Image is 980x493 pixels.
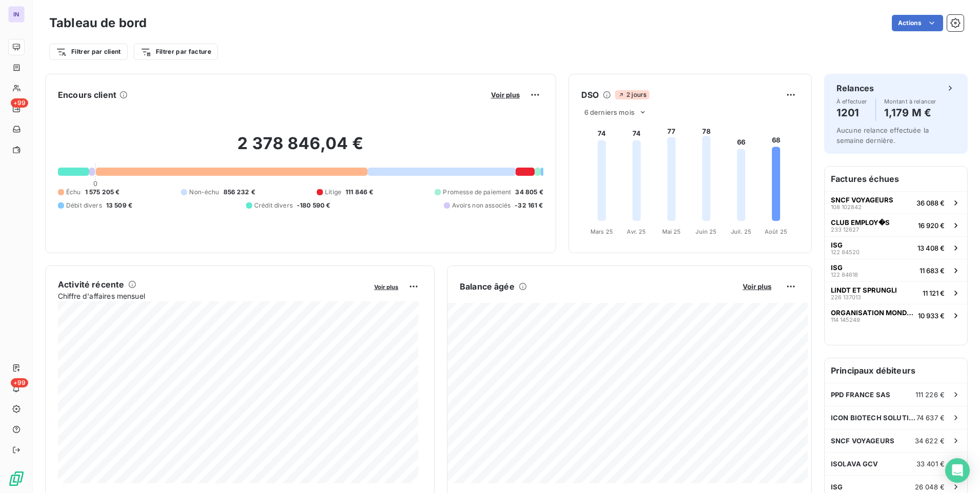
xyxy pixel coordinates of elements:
span: 122 84618 [831,272,858,278]
button: Filtrer par facture [134,44,218,60]
span: 2 jours [615,90,649,99]
span: ISG [831,263,843,272]
span: 856 232 € [223,188,255,197]
span: ISOLAVA GCV [831,460,879,468]
span: LINDT ET SPRUNGLI [831,286,897,294]
span: 114 145249 [831,317,860,323]
tspan: Mars 25 [590,228,613,235]
span: Non-échu [189,188,219,197]
tspan: Mai 25 [662,228,681,235]
span: Voir plus [743,282,771,291]
button: CLUB EMPLOY�S233 1262716 920 € [825,214,967,236]
span: 6 derniers mois [584,108,635,116]
h6: Activité récente [58,278,124,291]
button: Filtrer par client [49,44,128,60]
span: 26 048 € [915,483,945,491]
button: ORGANISATION MONDIALE DE LA [DEMOGRAPHIC_DATA]114 14524910 933 € [825,304,967,326]
span: 16 920 € [918,221,945,230]
span: 111 226 € [915,391,945,399]
h6: Encours client [58,89,116,101]
span: Aucune relance effectuée la semaine dernière. [836,126,929,145]
button: Voir plus [488,90,523,99]
span: 33 401 € [916,460,945,468]
tspan: Juin 25 [696,228,717,235]
h4: 1,179 M € [884,105,936,121]
button: Voir plus [371,282,401,291]
span: 122 84520 [831,249,860,255]
button: Actions [892,15,943,31]
span: Montant à relancer [884,98,936,105]
tspan: Août 25 [765,228,787,235]
img: Logo LeanPay [8,470,25,487]
span: 11 121 € [923,289,945,297]
span: 1 575 205 € [85,188,120,197]
span: ISG [831,241,843,249]
span: 36 088 € [916,199,945,207]
span: CLUB EMPLOY�S [831,218,890,227]
h6: DSO [581,89,599,101]
span: -32 161 € [515,201,543,210]
span: 233 12627 [831,227,859,233]
h6: Factures échues [825,167,967,191]
span: À effectuer [836,98,867,105]
button: ISG122 8461811 683 € [825,259,967,281]
span: 13 509 € [106,201,132,210]
span: 10 933 € [918,312,945,320]
div: IN [8,6,25,23]
span: Voir plus [491,91,520,99]
button: LINDT ET SPRUNGLI226 13701311 121 € [825,281,967,304]
span: Chiffre d'affaires mensuel [58,291,367,301]
span: Promesse de paiement [443,188,511,197]
span: Crédit divers [254,201,293,210]
span: Litige [325,188,341,197]
span: 108 102842 [831,204,862,210]
span: PPD FRANCE SAS [831,391,890,399]
h6: Balance âgée [460,280,515,293]
span: 0 [93,179,97,188]
span: 13 408 € [917,244,945,252]
button: Voir plus [740,282,774,291]
span: 111 846 € [345,188,373,197]
span: 226 137013 [831,294,861,300]
tspan: Avr. 25 [627,228,646,235]
div: Open Intercom Messenger [945,458,970,483]
h4: 1201 [836,105,867,121]
a: +99 [8,100,24,117]
span: +99 [11,378,28,387]
span: 34 622 € [915,437,945,445]
button: SNCF VOYAGEURS108 10284236 088 € [825,191,967,214]
h3: Tableau de bord [49,14,147,32]
span: 74 637 € [916,414,945,422]
span: Avoirs non associés [452,201,511,210]
span: SNCF VOYAGEURS [831,437,894,445]
span: SNCF VOYAGEURS [831,196,893,204]
span: Échu [66,188,81,197]
span: 34 805 € [515,188,543,197]
h6: Principaux débiteurs [825,358,967,383]
span: ISG [831,483,843,491]
button: ISG122 8452013 408 € [825,236,967,259]
span: ICON BIOTECH SOLUTION [831,414,916,422]
tspan: Juil. 25 [731,228,751,235]
span: 11 683 € [920,266,945,275]
span: -180 590 € [297,201,331,210]
h2: 2 378 846,04 € [58,133,543,164]
span: +99 [11,98,28,108]
span: Débit divers [66,201,102,210]
h6: Relances [836,82,874,94]
span: Voir plus [374,283,398,291]
span: ORGANISATION MONDIALE DE LA [DEMOGRAPHIC_DATA] [831,309,914,317]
